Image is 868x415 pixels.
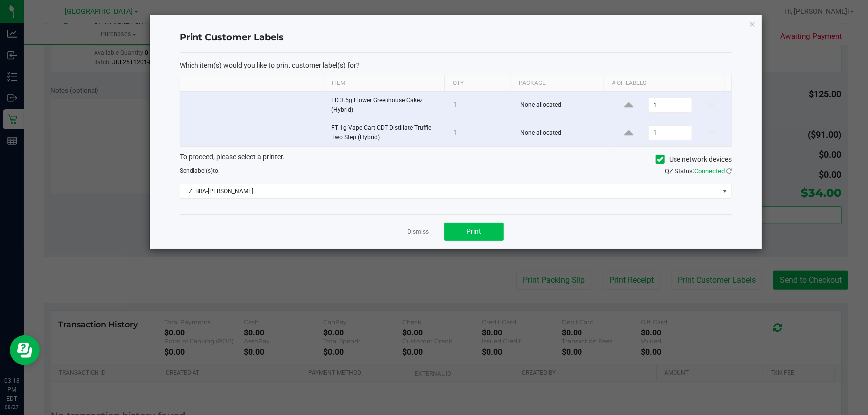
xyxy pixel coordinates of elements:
th: # of labels [604,75,725,92]
span: Connected [694,167,725,175]
span: label(s) [193,167,213,174]
span: QZ Status: [665,167,732,175]
td: None allocated [514,119,609,146]
label: Use network devices [656,154,732,165]
p: Which item(s) would you like to print customer label(s) for? [180,61,732,70]
button: Print [444,223,504,241]
span: ZEBRA-[PERSON_NAME] [180,184,719,198]
td: None allocated [514,92,609,119]
th: Qty [444,75,510,92]
th: Package [511,75,604,92]
td: FT 1g Vape Cart CDT Distillate Truffle Two Step (Hybrid) [325,119,448,146]
th: Item [324,75,445,92]
span: Send to: [180,167,220,174]
span: Print [467,227,482,235]
td: 1 [447,92,514,119]
td: 1 [447,119,514,146]
iframe: Resource center [10,335,40,365]
div: To proceed, please select a printer. [172,152,739,166]
td: FD 3.5g Flower Greenhouse Cakez (Hybrid) [325,92,448,119]
a: Dismiss [408,228,429,236]
h4: Print Customer Labels [180,31,732,44]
